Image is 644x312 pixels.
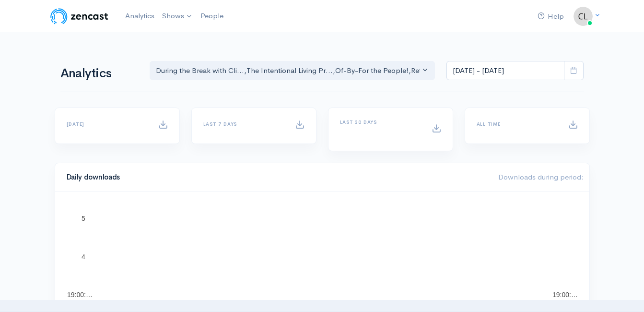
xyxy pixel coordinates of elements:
[552,291,578,299] text: 19:00:…
[49,7,110,26] img: ZenCast Logo
[534,6,568,27] a: Help
[498,172,584,181] span: Downloads during period:
[67,291,93,299] text: 19:00:…
[82,215,85,222] text: 5
[121,6,158,26] a: Analytics
[67,204,578,300] svg: A chart.
[67,121,147,127] h6: [DATE]
[197,6,227,26] a: People
[446,61,564,81] input: analytics date range selector
[203,121,283,127] h6: Last 7 days
[67,173,487,181] h4: Daily downloads
[574,7,593,26] img: ...
[60,67,138,81] h1: Analytics
[477,121,557,127] h6: All time
[156,65,421,76] div: During the Break with Cli... , The Intentional Living Pr... , Of-By-For the People! , Rethink - R...
[158,6,197,27] a: Shows
[150,61,435,81] button: During the Break with Cli..., The Intentional Living Pr..., Of-By-For the People!, Rethink - Rese...
[82,253,85,261] text: 4
[340,120,420,125] h6: Last 30 days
